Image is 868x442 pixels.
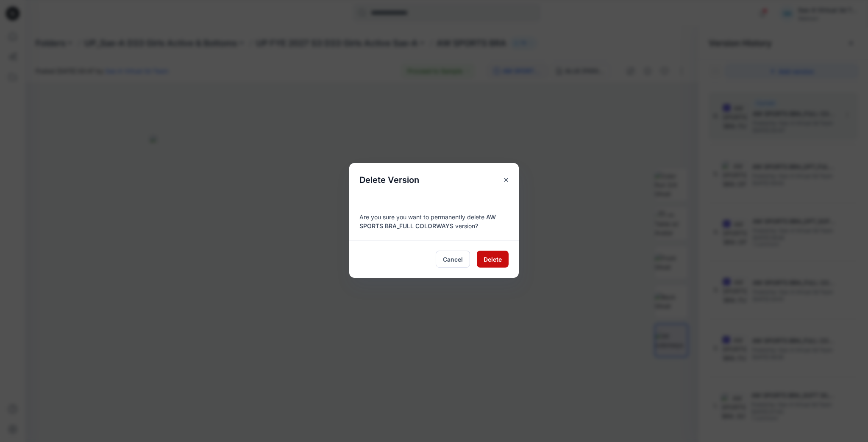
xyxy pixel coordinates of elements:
span: Cancel [443,255,463,264]
button: Cancel [436,251,470,268]
span: Delete [484,255,502,264]
button: Close [498,172,514,188]
h5: Delete Version [349,163,429,197]
span: AW SPORTS BRA_FULL COLORWAYS [359,213,496,229]
div: Are you sure you want to permanently delete version? [359,207,509,230]
button: Delete [477,251,509,268]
